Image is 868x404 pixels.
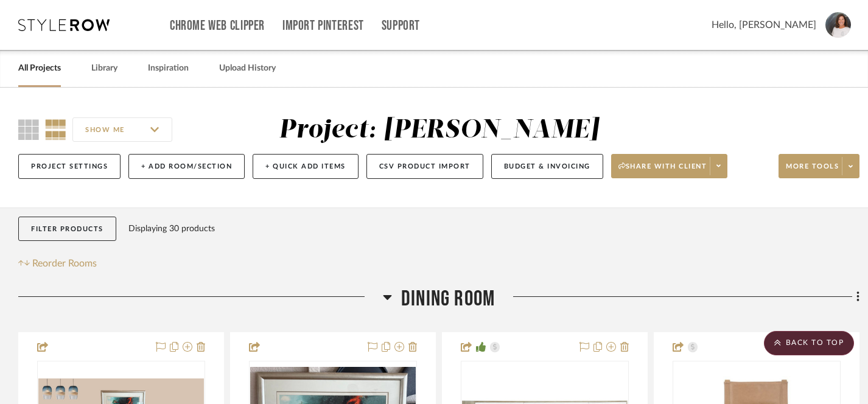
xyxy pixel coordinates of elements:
[18,154,121,179] button: Project Settings
[779,154,859,178] button: More tools
[712,18,816,32] span: Hello, [PERSON_NAME]
[18,256,97,271] button: Reorder Rooms
[611,154,728,178] button: Share with client
[825,12,851,38] img: avatar
[32,256,97,271] span: Reorder Rooms
[128,217,215,241] div: Displaying 30 products
[366,154,483,179] button: CSV Product Import
[170,21,265,31] a: Chrome Web Clipper
[219,60,276,77] a: Upload History
[91,60,117,77] a: Library
[618,162,707,180] span: Share with client
[253,154,359,179] button: + Quick Add Items
[764,331,854,355] scroll-to-top-button: BACK TO TOP
[279,117,599,143] div: Project: [PERSON_NAME]
[401,286,495,312] span: Dining Room
[282,21,364,31] a: Import Pinterest
[786,162,839,180] span: More tools
[491,154,603,179] button: Budget & Invoicing
[148,60,189,77] a: Inspiration
[18,60,61,77] a: All Projects
[18,217,116,242] button: Filter Products
[382,21,420,31] a: Support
